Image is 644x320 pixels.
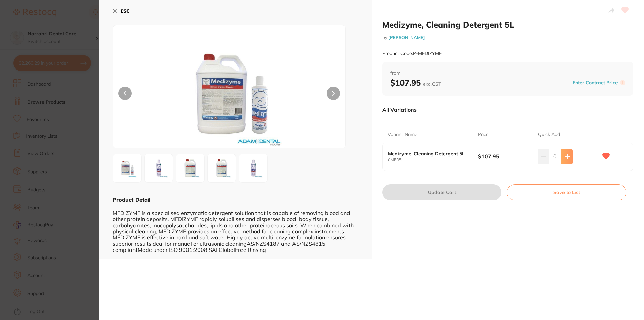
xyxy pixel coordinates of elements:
small: Product Code: P-MEDIZYME [382,51,442,56]
button: ESC [113,5,130,17]
img: TC5qcGc [178,156,202,180]
p: Variant Name [388,131,417,138]
a: [PERSON_NAME] [388,35,425,40]
span: excl. GST [423,81,441,87]
div: MEDIZYME is a specialised enzymatic detergent solution that is capable of removing blood and othe... [113,203,358,253]
label: i [620,80,625,85]
span: from [390,70,625,77]
b: Product Detail [113,196,150,203]
img: NC5qcGc [241,156,265,180]
button: Save to List [507,184,626,200]
h2: Medizyme, Cleaning Detergent 5L [382,19,633,30]
small: CMED5L [388,158,478,162]
button: Enter Contract Price [571,80,620,86]
p: Quick Add [538,131,560,138]
img: NC5qcGc [147,156,171,180]
b: $107.95 [478,153,532,160]
p: All Variations [382,106,417,113]
img: aXp5bWUuanBn [115,156,139,180]
b: $107.95 [390,78,441,88]
img: aXp5bWUuanBn [160,42,299,148]
b: ESC [121,8,130,14]
img: TC5qcGc [210,156,234,180]
b: Medizyme, Cleaning Detergent 5L [388,151,469,156]
p: Price [478,131,489,138]
button: Update Cart [382,184,501,200]
small: by [382,35,633,40]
